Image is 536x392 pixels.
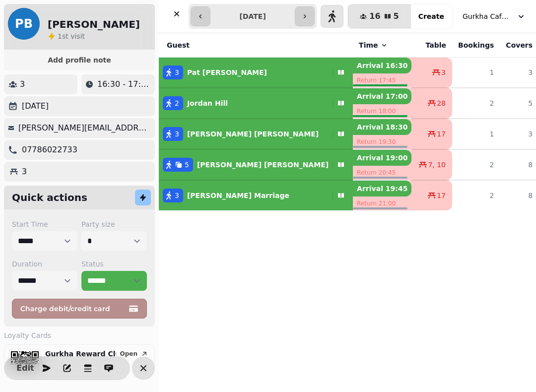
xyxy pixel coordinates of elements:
[353,166,411,180] p: Return 20:45
[159,33,353,58] th: Guest
[348,4,410,28] button: 165
[463,11,512,21] span: Gurkha Cafe & Restauarant
[19,364,31,372] span: Edit
[159,91,353,115] button: 2Jordan Hill
[187,67,267,77] p: Pat [PERSON_NAME]
[16,57,143,64] span: Add profile note
[418,13,444,20] span: Create
[175,67,179,77] span: 3
[353,150,411,166] p: Arrival 19:00
[159,122,353,146] button: 3[PERSON_NAME] [PERSON_NAME]
[369,12,380,20] span: 16
[20,305,127,312] span: Charge debit/credit card
[81,259,147,269] label: Status
[58,31,85,41] p: visit
[353,104,411,118] p: Return 18:00
[15,18,33,30] span: PB
[353,73,411,87] p: Return 17:45
[441,67,446,77] span: 3
[62,32,70,40] span: st
[353,196,411,210] p: Return 21:00
[175,129,179,139] span: 3
[15,358,35,378] button: Edit
[411,33,452,58] th: Table
[359,40,388,50] button: Time
[48,17,140,31] h2: [PERSON_NAME]
[22,144,77,156] p: 07786022733
[394,12,399,20] span: 5
[452,180,500,210] td: 2
[120,351,137,357] span: Open
[353,181,411,196] p: Arrival 19:45
[457,7,532,25] button: Gurkha Cafe & Restauarant
[437,129,446,139] span: 17
[452,149,500,180] td: 2
[452,58,500,88] td: 1
[159,184,353,207] button: 3[PERSON_NAME] Marriage
[58,32,62,40] span: 1
[353,119,411,135] p: Arrival 18:30
[437,191,446,200] span: 17
[4,330,51,340] span: Loyalty Cards
[353,58,411,73] p: Arrival 16:30
[185,160,189,170] span: 5
[12,259,77,269] label: Duration
[353,135,411,149] p: Return 19:30
[359,40,378,50] span: Time
[97,78,151,90] p: 16:30 - 17:45
[8,54,151,66] button: Add profile note
[452,119,500,149] td: 1
[437,98,446,108] span: 28
[197,160,329,170] p: [PERSON_NAME] [PERSON_NAME]
[175,191,179,200] span: 3
[22,166,27,178] p: 3
[81,219,147,229] label: Party size
[159,153,353,177] button: 5[PERSON_NAME] [PERSON_NAME]
[187,191,289,200] p: [PERSON_NAME] Marriage
[187,129,319,139] p: [PERSON_NAME] [PERSON_NAME]
[116,349,152,359] button: Open
[353,88,411,104] p: Arrival 17:00
[12,299,147,319] button: Charge debit/credit card
[45,349,116,359] p: Gurkha Reward Club
[452,33,500,58] th: Bookings
[452,88,500,119] td: 2
[410,4,452,28] button: Create
[175,98,179,108] span: 2
[159,61,353,84] button: 3Pat [PERSON_NAME]
[12,191,87,204] h2: Quick actions
[20,78,25,90] p: 3
[428,160,446,170] span: 7, 10
[12,219,77,229] label: Start Time
[18,122,151,134] p: [PERSON_NAME][EMAIL_ADDRESS][DOMAIN_NAME]
[22,100,49,112] p: [DATE]
[187,98,228,108] p: Jordan Hill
